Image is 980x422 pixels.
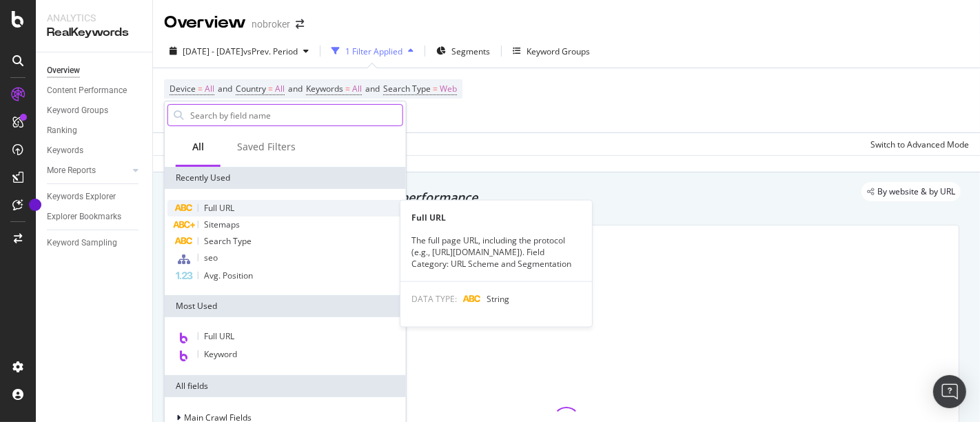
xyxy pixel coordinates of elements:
span: By website & by URL [877,188,955,196]
span: and [218,83,232,94]
span: Segments [451,46,490,57]
div: Keyword Groups [527,46,590,57]
button: 1 Filter Applied [326,40,419,62]
span: Sitemaps [204,219,240,230]
button: Segments [431,40,496,62]
div: Overview [47,63,80,78]
span: Full URL [204,330,234,342]
a: More Reports [47,163,129,178]
a: Keyword Sampling [47,236,143,250]
div: More Reports [47,163,96,178]
div: All fields [165,375,406,397]
div: Full URL [400,212,592,223]
span: and [288,83,303,94]
a: Keywords [47,143,143,158]
span: Web [440,79,457,99]
div: Analytics [47,11,141,25]
input: Search by field name [189,105,402,125]
div: Recently Used [165,167,406,189]
a: Overview [47,63,143,78]
span: Avg. Position [204,270,253,281]
div: All [192,140,204,154]
a: Explorer Bookmarks [47,210,143,224]
span: Country [236,83,266,94]
button: Switch to Advanced Mode [865,133,969,155]
span: seo [204,252,218,263]
div: Overview [164,11,246,34]
div: Explorer Bookmarks [47,210,121,224]
div: Keywords [47,143,83,158]
div: Saved Filters [237,140,296,154]
span: Device [170,83,196,94]
div: Most Used [165,295,406,317]
a: Keywords Explorer [47,190,143,204]
div: The full page URL, including the protocol (e.g., [URL][DOMAIN_NAME]). Field Category: URL Scheme ... [400,234,592,270]
div: 1 Filter Applied [345,46,402,57]
div: Keyword Sampling [47,236,117,250]
span: Keyword [204,348,237,360]
span: vs Prev. Period [243,46,298,57]
a: Ranking [47,123,143,138]
span: = [198,83,203,94]
div: RealKeywords [47,25,141,41]
a: Keyword Groups [47,103,143,118]
span: All [275,79,285,99]
div: Open Intercom Messenger [933,375,966,408]
span: String [487,292,509,304]
button: [DATE] - [DATE]vsPrev. Period [164,40,314,62]
div: Content Performance [47,83,127,98]
button: Keyword Groups [507,40,595,62]
span: All [205,79,214,99]
a: Content Performance [47,83,143,98]
div: Tooltip anchor [29,199,41,211]
span: Full URL [204,202,234,214]
span: DATA TYPE: [411,292,457,304]
span: Search Type [204,235,252,247]
div: legacy label [861,182,961,201]
div: nobroker [252,17,290,31]
div: Keywords Explorer [47,190,116,204]
span: All [352,79,362,99]
div: Keyword Groups [47,103,108,118]
span: [DATE] - [DATE] [183,46,243,57]
span: Search Type [383,83,431,94]
span: = [268,83,273,94]
span: and [365,83,380,94]
span: Keywords [306,83,343,94]
div: Switch to Advanced Mode [870,139,969,150]
div: Ranking [47,123,77,138]
span: = [345,83,350,94]
div: arrow-right-arrow-left [296,19,304,29]
span: = [433,83,438,94]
